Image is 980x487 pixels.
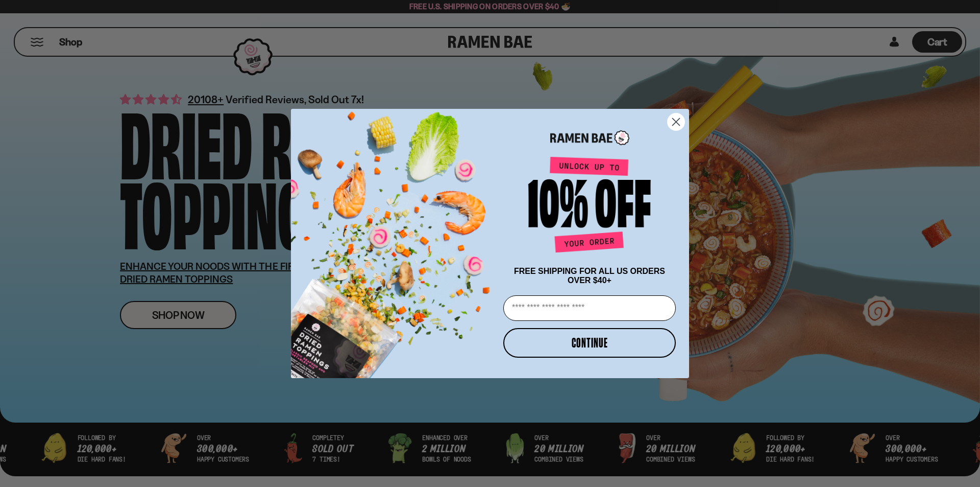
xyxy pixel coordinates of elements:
button: CONTINUE [503,328,676,358]
button: Close dialog [667,113,685,131]
img: ce7035ce-2e49-461c-ae4b-8ade7372f32c.png [291,100,499,378]
img: Unlock up to 10% off [526,156,653,257]
img: Ramen Bae Logo [550,129,629,146]
span: FREE SHIPPING FOR ALL US ORDERS OVER $40+ [514,267,665,285]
